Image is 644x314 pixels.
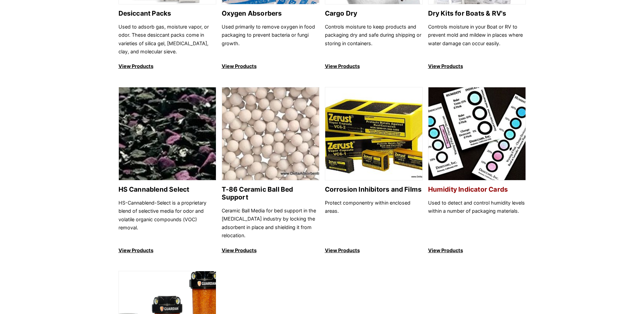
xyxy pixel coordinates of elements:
[222,246,319,255] p: View Products
[118,199,216,240] p: HS-Cannablend-Select is a proprietary blend of selective media for odor and volatile organic comp...
[118,246,216,255] p: View Products
[222,10,319,17] h2: Oxygen Absorbers
[325,10,423,17] h2: Cargo Dry
[118,87,216,255] a: HS Cannablend Select HS Cannablend Select HS-Cannablend-Select is a proprietary blend of selectiv...
[428,186,526,193] h2: Humidity Indicator Cards
[428,10,526,17] h2: Dry Kits for Boats & RV's
[428,87,526,255] a: Humidity Indicator Cards Humidity Indicator Cards Used to detect and control humidity levels with...
[222,87,319,255] a: T-86 Ceramic Ball Bed Support T-86 Ceramic Ball Bed Support Ceramic Ball Media for bed support in...
[428,199,526,240] p: Used to detect and control humidity levels within a number of packaging materials.
[222,62,319,70] p: View Products
[118,10,216,17] h2: Desiccant Packs
[325,62,423,70] p: View Products
[222,207,319,240] p: Ceramic Ball Media for bed support in the [MEDICAL_DATA] industry by locking the adsorbent in pla...
[325,186,423,193] h2: Corrosion Inhibitors and Films
[325,87,422,181] img: Corrosion Inhibitors and Films
[428,87,526,181] img: Humidity Indicator Cards
[222,186,319,201] h2: T-86 Ceramic Ball Bed Support
[325,23,423,56] p: Controls moisture to keep products and packaging dry and safe during shipping or storing in conta...
[428,246,526,255] p: View Products
[325,246,423,255] p: View Products
[428,23,526,56] p: Controls moisture in your Boat or RV to prevent mold and mildew in places where water damage can ...
[325,87,423,255] a: Corrosion Inhibitors and Films Corrosion Inhibitors and Films Protect componentry within enclosed...
[118,62,216,70] p: View Products
[222,87,319,181] img: T-86 Ceramic Ball Bed Support
[118,23,216,56] p: Used to adsorb gas, moisture vapor, or odor. These desiccant packs come in varieties of silica ge...
[119,87,216,181] img: HS Cannablend Select
[118,186,216,193] h2: HS Cannablend Select
[325,199,423,240] p: Protect componentry within enclosed areas.
[428,62,526,70] p: View Products
[222,23,319,56] p: Used primarily to remove oxygen in food packaging to prevent bacteria or fungi growth.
